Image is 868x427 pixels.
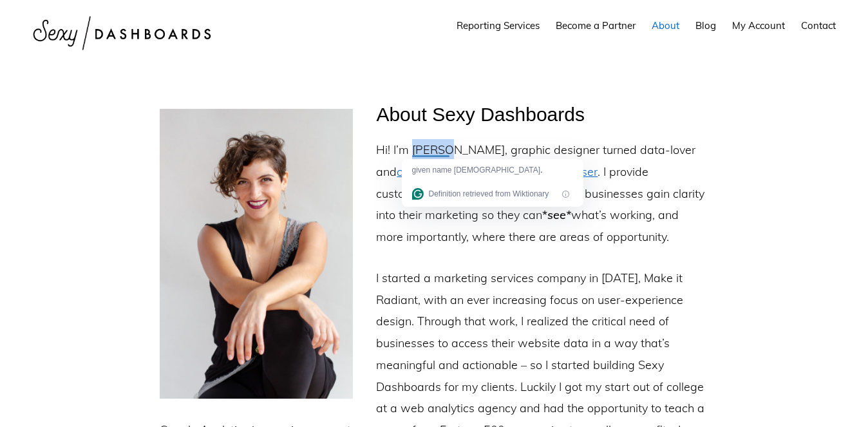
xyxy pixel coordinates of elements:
[795,8,842,43] a: Contact
[26,6,219,60] img: Sexy Dashboards
[549,8,642,43] a: Become a Partner
[732,19,785,32] span: My Account
[160,139,708,248] p: Hi! I’m [PERSON_NAME], graphic designer turned data-lover and . I provide customized, real-time r...
[726,8,791,43] a: My Account
[450,8,842,43] nav: Main
[695,19,716,32] span: Blog
[160,103,708,126] h2: About Sexy Dashboards
[645,8,686,43] a: About
[556,19,636,32] span: Become a Partner
[450,8,546,43] a: Reporting Services
[397,164,598,179] a: certified Google Analytics Power User
[457,19,540,32] span: Reporting Services
[689,8,722,43] a: Blog
[652,19,679,32] span: About
[801,19,836,32] span: Contact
